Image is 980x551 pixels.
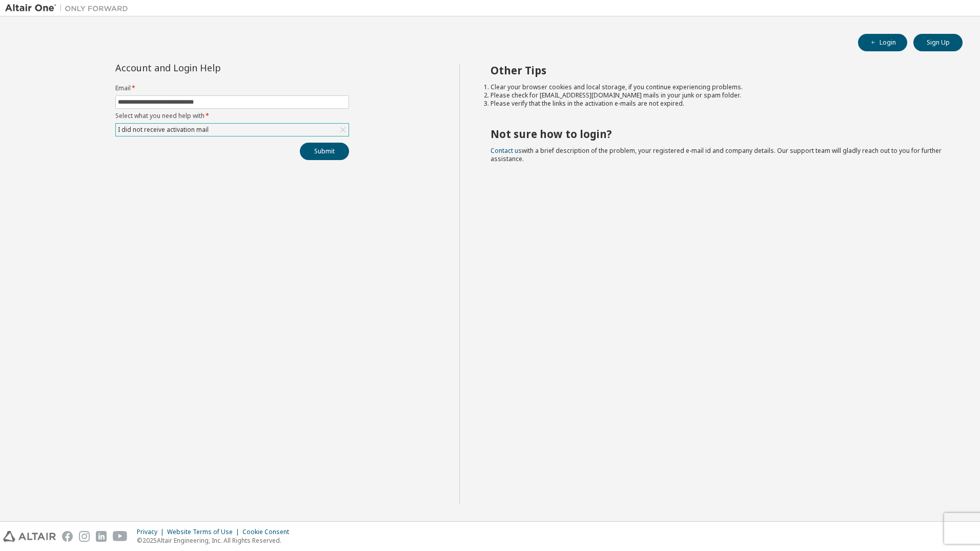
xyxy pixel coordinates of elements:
[137,528,167,536] div: Privacy
[116,124,210,135] div: I did not receive activation mail
[491,146,942,163] span: with a brief description of the problem, your registered e-mail id and company details. Our suppo...
[113,531,128,542] img: youtube.svg
[491,127,945,141] h2: Not sure how to login?
[115,84,349,92] label: Email
[242,528,295,536] div: Cookie Consent
[96,531,107,542] img: linkedin.svg
[491,83,945,91] li: Clear your browser cookies and local storage, if you continue experiencing problems.
[491,146,522,155] a: Contact us
[491,64,945,77] h2: Other Tips
[116,124,349,136] div: I did not receive activation mail
[300,143,349,160] button: Submit
[858,34,907,51] button: Login
[491,91,945,100] li: Please check for [EMAIL_ADDRESS][DOMAIN_NAME] mails in your junk or spam folder.
[3,531,56,542] img: altair_logo.svg
[79,531,90,542] img: instagram.svg
[137,536,295,545] p: © 2025 Altair Engineering, Inc. All Rights Reserved.
[913,34,963,51] button: Sign Up
[62,531,73,542] img: facebook.svg
[115,112,349,120] label: Select what you need help with
[167,528,242,536] div: Website Terms of Use
[491,100,945,108] li: Please verify that the links in the activation e-mails are not expired.
[115,64,302,72] div: Account and Login Help
[5,3,133,13] img: Altair One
